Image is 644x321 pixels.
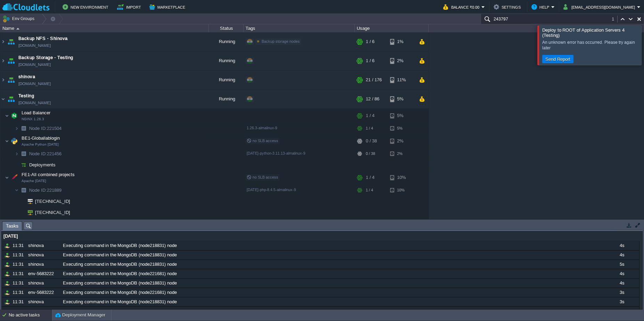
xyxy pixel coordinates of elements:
div: No active tasks [9,310,52,321]
span: [TECHNICAL_ID] [34,196,71,207]
div: 4s [605,279,639,288]
img: AMDAwAAAACH5BAEAAAAALAAAAAABAAEAAAICRAEAOw== [6,32,16,51]
span: no SLB access [247,175,278,179]
div: 11:31 [13,250,26,260]
img: AMDAwAAAACH5BAEAAAAALAAAAAABAAEAAAICRAEAOw== [23,207,33,218]
div: 1% [390,32,413,51]
div: An unknown error has occurred. Please try again later [542,40,639,51]
div: 11:31 [13,279,26,288]
span: Backup Storage - Testing [18,54,73,61]
button: Help [531,3,551,11]
span: BE1-Globallablogin [21,135,61,141]
img: AMDAwAAAACH5BAEAAAAALAAAAAABAAEAAAICRAEAOw== [6,51,16,70]
div: env-5683222 [26,269,60,278]
div: 5% [390,90,413,108]
a: Backup NFS - Shinova [18,35,68,42]
div: 11% [390,71,413,89]
div: 11:31 [13,260,26,269]
a: Node ID:221504 [28,125,63,131]
span: [TECHNICAL_ID] [34,207,71,218]
div: 2% [390,134,413,148]
span: Executing command in the MongoDB (node218831) node [63,261,177,267]
div: 1 / 4 [366,185,373,196]
div: 4s [605,250,639,260]
span: Apache [DATE] [22,179,46,183]
div: 4s [605,307,639,316]
div: 3s [605,288,639,297]
div: 11:31 [13,297,26,306]
div: Running [209,32,243,51]
span: Executing command in the MongoDB (node218831) node [63,242,177,249]
img: AMDAwAAAACH5BAEAAAAALAAAAAABAAEAAAICRAEAOw== [15,218,19,229]
button: Env Groups [2,14,37,24]
div: 11:31 [13,288,26,297]
div: 5s [605,260,639,269]
span: 1.26.3-almalinux-9 [247,126,277,130]
span: Node ID: [29,188,47,193]
div: 1 / 6 [366,32,374,51]
div: 2% [390,148,413,159]
div: 1 / 4 [366,109,374,123]
div: 3s [605,297,639,306]
div: 1 / 6 [366,51,374,70]
span: Apache Python [DATE] [22,142,59,147]
button: New Environment [63,3,110,11]
a: [DOMAIN_NAME] [18,80,51,87]
div: 4s [605,269,639,278]
span: Node ID: [29,151,47,156]
button: [EMAIL_ADDRESS][DOMAIN_NAME] [563,3,637,11]
a: Node ID:221889 [28,187,63,193]
button: Import [117,3,143,11]
span: Executing command in the MongoDB (node218831) node [63,252,177,258]
div: env-5683222 [26,307,60,316]
img: Cloudlets [2,3,50,11]
img: AMDAwAAAACH5BAEAAAAALAAAAAABAAEAAAICRAEAOw== [15,123,19,134]
img: AMDAwAAAACH5BAEAAAAALAAAAAABAAEAAAICRAEAOw== [5,109,9,123]
div: 4s [605,241,639,250]
img: AMDAwAAAACH5BAEAAAAALAAAAAABAAEAAAICRAEAOw== [5,134,9,148]
img: AMDAwAAAACH5BAEAAAAALAAAAAABAAEAAAICRAEAOw== [6,90,16,108]
div: 1 / 4 [366,171,374,184]
img: AMDAwAAAACH5BAEAAAAALAAAAAABAAEAAAICRAEAOw== [9,109,19,123]
span: Executing command in the MongoDB (node221681) node [63,289,177,296]
span: Tasks [6,222,18,230]
div: 0 / 38 [366,148,375,159]
div: 11:31 [13,269,26,278]
span: 221504 [28,125,63,131]
div: 21 / 176 [366,71,382,89]
img: AMDAwAAAACH5BAEAAAAALAAAAAABAAEAAAICRAEAOw== [9,171,19,184]
div: 5% [390,109,413,123]
button: Send Report [543,56,572,62]
span: [DATE]-python-3.11.13-almalinux-9 [247,151,305,155]
a: Testing [18,92,34,99]
img: AMDAwAAAACH5BAEAAAAALAAAAAABAAEAAAICRAEAOw== [19,185,28,196]
div: 12 / 86 [366,90,379,108]
div: 5% [390,123,413,134]
span: no SLB access [247,139,278,143]
a: Deployments [28,162,57,168]
a: Node ID:221456 [28,151,63,157]
span: Node ID: [29,126,47,131]
img: AMDAwAAAACH5BAEAAAAALAAAAAABAAEAAAICRAEAOw== [15,159,19,170]
span: Executing command in the MongoDB (node218831) node [63,299,177,305]
a: FE1-All combined projectsApache [DATE] [21,172,76,177]
span: [DATE]-php-8.4.5-almalinux-9 [247,188,296,192]
img: AMDAwAAAACH5BAEAAAAALAAAAAABAAEAAAICRAEAOw== [23,196,33,207]
a: BE1-GloballabloginApache Python [DATE] [21,135,61,141]
img: AMDAwAAAACH5BAEAAAAALAAAAAABAAEAAAICRAEAOw== [19,196,23,207]
img: AMDAwAAAACH5BAEAAAAALAAAAAABAAEAAAICRAEAOw== [0,71,6,89]
img: AMDAwAAAACH5BAEAAAAALAAAAAABAAEAAAICRAEAOw== [19,218,28,229]
img: AMDAwAAAACH5BAEAAAAALAAAAAABAAEAAAICRAEAOw== [5,171,9,184]
img: AMDAwAAAACH5BAEAAAAALAAAAAABAAEAAAICRAEAOw== [15,185,19,196]
div: Name [1,24,208,32]
div: env-5683222 [26,288,60,297]
span: [DOMAIN_NAME] [18,42,51,49]
div: 10% [390,185,413,196]
div: Usage [355,24,428,32]
span: 221889 [28,187,63,193]
img: AMDAwAAAACH5BAEAAAAALAAAAAABAAEAAAICRAEAOw== [19,159,28,170]
img: AMDAwAAAACH5BAEAAAAALAAAAAABAAEAAAICRAEAOw== [0,32,6,51]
